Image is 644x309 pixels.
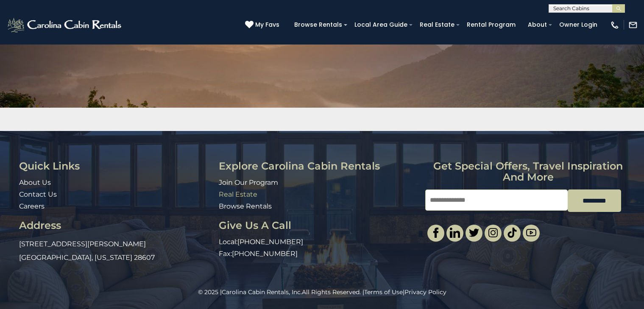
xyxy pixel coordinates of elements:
a: [PHONE_NUMBER] [237,238,303,246]
span: © 2025 | [198,288,302,296]
h3: Quick Links [19,161,212,172]
img: phone-regular-white.png [610,20,619,30]
img: instagram-single.svg [488,228,498,238]
a: About [524,18,551,31]
h3: Address [19,220,212,231]
a: Rental Program [463,18,520,31]
img: twitter-single.svg [469,228,479,238]
a: Browse Rentals [290,18,346,31]
p: All Rights Reserved. | | [19,288,625,296]
img: tiktok.svg [507,228,517,238]
a: Join Our Program [219,178,278,187]
img: White-1-2.png [6,17,124,33]
a: Real Estate [415,18,459,31]
h3: Explore Carolina Cabin Rentals [219,161,418,172]
a: Carolina Cabin Rentals, Inc. [222,288,302,296]
img: linkedin-single.svg [450,228,460,238]
a: About Us [19,178,51,187]
a: Terms of Use [364,288,403,296]
p: Fax: [219,249,418,259]
a: Owner Login [555,18,602,31]
img: facebook-single.svg [431,228,441,238]
a: My Favs [245,20,282,30]
img: mail-regular-white.png [628,20,638,30]
a: Real Estate [219,190,257,198]
span: My Favs [255,20,279,29]
a: Careers [19,202,45,210]
p: Local: [219,237,418,247]
a: Local Area Guide [350,18,412,31]
h3: Give Us A Call [219,220,418,231]
p: [STREET_ADDRESS][PERSON_NAME] [GEOGRAPHIC_DATA], [US_STATE] 28607 [19,237,212,264]
img: youtube-light.svg [526,228,536,238]
a: Browse Rentals [219,202,272,210]
a: Contact Us [19,190,57,198]
h3: Get special offers, travel inspiration and more [425,161,631,183]
a: Privacy Policy [404,288,446,296]
a: [PHONE_NUMBER] [232,250,298,258]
